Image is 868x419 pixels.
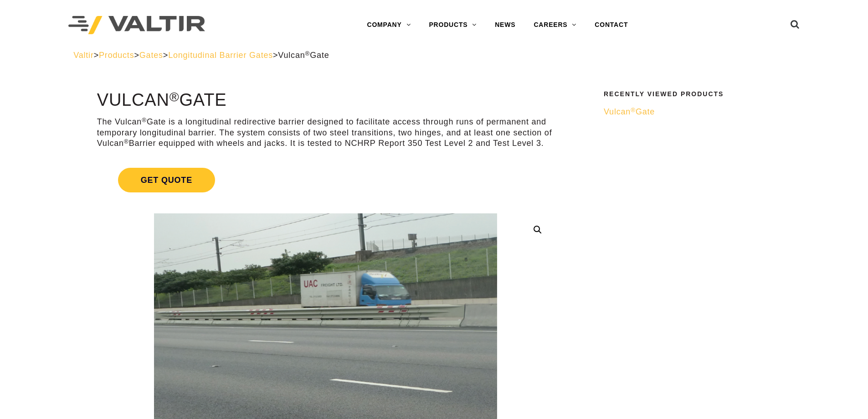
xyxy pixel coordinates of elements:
sup: ® [169,89,180,104]
sup: ® [305,50,310,57]
img: Valtir [68,16,205,35]
sup: ® [631,107,636,114]
a: Get Quote [97,157,554,203]
a: CONTACT [586,16,637,34]
h2: Recently Viewed Products [604,91,789,98]
a: COMPANY [358,16,420,34]
h1: Vulcan Gate [97,91,554,110]
a: Gates [139,51,163,60]
sup: ® [142,117,147,124]
a: CAREERS [524,16,586,34]
a: PRODUCTS [420,16,486,34]
a: Longitudinal Barrier Gates [168,51,273,60]
span: Get Quote [118,168,215,192]
a: NEWS [486,16,524,34]
p: The Vulcan Gate is a longitudinal redirective barrier designed to facilitate access through runs ... [97,117,554,149]
span: Vulcan Gate [278,51,329,60]
a: Vulcan®Gate [604,107,789,117]
div: > > > > [73,50,795,61]
a: Products [99,51,134,60]
sup: ® [124,138,129,145]
a: Valtir [73,51,93,60]
span: Vulcan Gate [604,107,655,116]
